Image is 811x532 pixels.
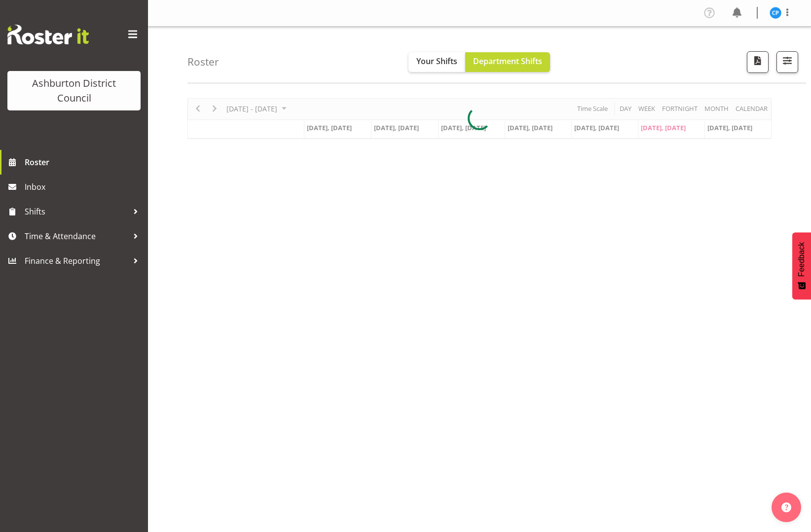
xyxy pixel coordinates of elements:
[17,76,131,106] div: Ashburton District Council
[770,7,781,19] img: charin-phumcharoen11025.jpg
[25,155,143,170] span: Roster
[781,502,791,512] img: help-xxl-2.png
[7,25,89,44] img: Rosterit website logo
[25,204,128,219] span: Shifts
[408,52,465,72] button: Your Shifts
[25,179,143,194] span: Inbox
[25,229,128,244] span: Time & Attendance
[776,51,798,73] button: Filter Shifts
[465,52,550,72] button: Department Shifts
[25,253,128,268] span: Finance & Reporting
[792,232,811,299] button: Feedback - Show survey
[416,56,457,67] span: Your Shifts
[473,56,542,67] span: Department Shifts
[187,56,219,68] h4: Roster
[797,242,806,277] span: Feedback
[747,51,769,73] button: Download a PDF of the roster according to the set date range.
